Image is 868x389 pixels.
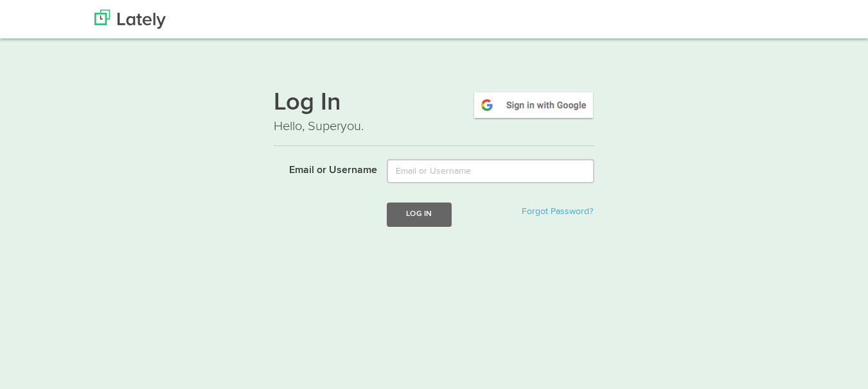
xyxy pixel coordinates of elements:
h1: Log In [274,90,595,117]
img: google-signin.png [472,90,595,120]
a: Forgot Password? [522,207,593,216]
input: Email or Username [387,159,594,183]
img: Lately [94,10,166,29]
label: Email or Username [264,159,378,178]
p: Hello, Superyou. [274,117,595,136]
button: Log In [387,203,451,226]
